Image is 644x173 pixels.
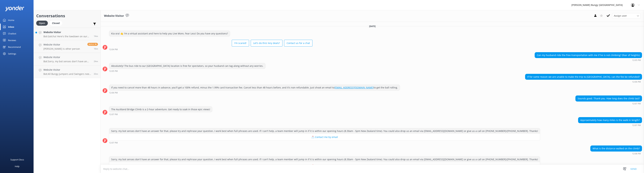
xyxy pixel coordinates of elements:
[8,50,16,57] div: Settings
[578,124,642,126] div: Sep 07 2025 12:07pm (UTC +12:00) Pacific/Auckland
[109,70,118,72] strong: 12:05 PM
[576,96,642,101] div: Sounds good. Thank you. How long does the climb last?
[8,23,14,30] div: Inbox
[632,124,641,126] strong: 12:07 PM
[87,43,98,46] span: Reply
[94,60,98,63] span: Sep 07 2025 02:06pm (UTC +12:00) Pacific/Auckland
[8,44,21,50] div: Recommend
[284,40,312,46] button: Contact us for a chat
[104,14,124,18] h3: Website Visitor
[591,146,642,151] div: What is the distance walked on the climb?
[109,48,118,51] strong: 12:04 PM
[34,40,100,53] a: Website Visitor[PERSON_NAME] is other personReply16m
[43,55,91,59] h4: Website Visitor
[109,63,265,69] div: Absolutely! The bus ride to our [GEOGRAPHIC_DATA] location is free for spectators, so your husban...
[43,47,80,50] p: [PERSON_NAME] is other person
[535,59,642,61] div: Sep 07 2025 12:05pm (UTC +12:00) Pacific/Auckland
[109,157,540,162] div: Sorry, my bot senses don't have an answer for that, please try and rephrase your question, I work...
[632,59,641,61] strong: 12:05 PM
[575,102,642,105] div: Sep 07 2025 12:07pm (UTC +12:00) Pacific/Auckland
[232,40,249,46] button: I'm scared!
[36,21,49,25] a: Open
[109,141,540,144] div: Sep 07 2025 12:07pm (UTC +12:00) Pacific/Auckland
[94,35,98,38] span: Sep 07 2025 02:16pm (UTC +12:00) Pacific/Auckland
[15,163,19,170] div: Help
[109,142,118,144] strong: 12:07 PM
[578,117,642,123] div: Approximately how many miles is the walk in length?
[36,13,98,19] h2: Conversations
[36,21,48,26] div: Open
[8,17,14,23] div: Home
[10,156,24,163] div: Support Docs
[49,21,62,26] div: Closed
[109,113,212,115] div: Sep 07 2025 12:07pm (UTC +12:00) Pacific/Auckland
[43,60,91,63] p: Bot: Sorry, my bot senses don't have an answer for that, please try and rephrase your question, I...
[632,153,641,155] strong: 12:08 PM
[590,152,642,155] div: Sep 07 2025 12:08pm (UTC +12:00) Pacific/Auckland
[109,113,118,115] strong: 12:07 PM
[525,74,642,80] div: If for some reason we are unable to make the trip to [GEOGRAPHIC_DATA], can the fee be refunded?
[109,134,540,140] button: 📩 Contact me by email
[8,37,16,44] div: Reviews
[109,107,212,112] div: The Auckland Bridge Climb is a 2-hour adventure. Get ready to soak in those epic views!
[367,25,378,28] span: [DATE]
[251,40,282,46] button: Let's do this! Any deals?
[109,162,540,169] button: 📩 Contact me by email
[334,86,374,89] a: [EMAIL_ADDRESS][DOMAIN_NAME]
[94,47,98,50] span: Sep 07 2025 02:14pm (UTC +12:00) Pacific/Auckland
[43,35,91,38] p: Bot: Gotcha! Here's the lowdown on our opening hours: - **Queenstown Reservations Office**: 9am -...
[8,30,16,37] div: Chatbot
[632,103,641,105] strong: 12:07 PM
[109,70,265,72] div: Sep 07 2025 12:05pm (UTC +12:00) Pacific/Auckland
[109,128,540,134] div: Sorry, my bot senses don't have an answer for that, please try and rephrase your question, I work...
[34,28,100,40] a: Website VisitorBot:Gotcha! Here's the lowdown on our opening hours: - **Queenstown Reservations O...
[109,91,400,94] div: Sep 07 2025 12:06pm (UTC +12:00) Pacific/Auckland
[614,14,627,18] span: Assign user
[43,30,91,34] h4: Website Visitor
[109,85,400,90] div: If you need to cancel more than 48 hours in advance, you'll get a 100% refund, minus the 1.99% ca...
[535,52,642,58] div: Can my husband ride the free transportation with me if he is not climbing? (fear of heights)
[49,21,64,25] a: Closed
[109,31,230,36] div: Kia ora! 🤙 I'm a virtual assistant and here to help you Live More, Fear Less! Do you have any que...
[632,81,641,83] strong: 12:06 PM
[34,53,100,65] a: Website VisitorBot:Sorry, my bot senses don't have an answer for that, please try and rephrase yo...
[43,43,80,46] h4: Website Visitor
[43,72,91,76] p: Bot: All Bungy Jumpers and Swingers need to be at least [DEMOGRAPHIC_DATA] and 35kgs, except for ...
[612,13,641,18] div: Assign User
[94,72,98,75] span: Sep 07 2025 01:56pm (UTC +12:00) Pacific/Auckland
[525,81,642,83] div: Sep 07 2025 12:06pm (UTC +12:00) Pacific/Auckland
[43,68,91,72] h4: Website Visitor
[5,6,24,11] img: yonder-white-logo.png
[34,65,100,78] a: Website VisitorBot:All Bungy Jumpers and Swingers need to be at least [DEMOGRAPHIC_DATA] and 35kg...
[109,92,118,94] strong: 12:06 PM
[109,48,312,51] div: Sep 07 2025 12:04pm (UTC +12:00) Pacific/Auckland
